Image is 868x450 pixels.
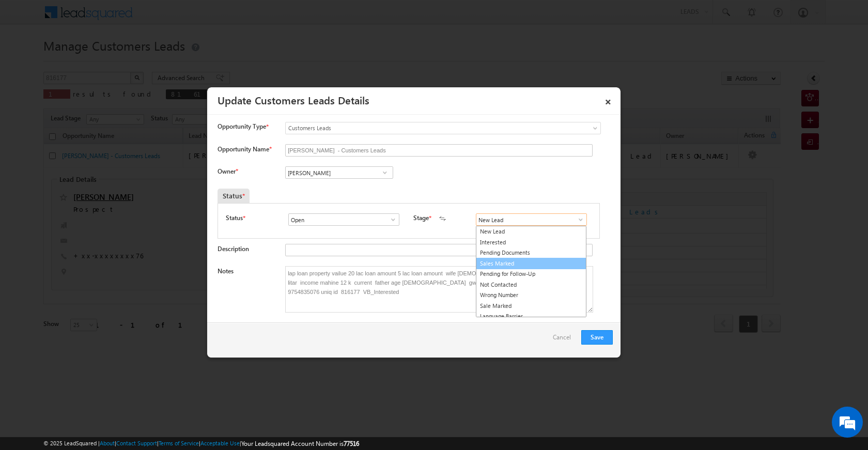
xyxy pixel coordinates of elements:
[476,213,587,226] input: Type to Search
[13,96,189,309] textarea: Type your message and hit 'Enter'
[43,439,359,448] span: © 2025 LeadSquared | | | | |
[571,214,584,225] a: Show All Items
[218,92,369,107] a: Update Customers Leads Details
[54,54,174,68] div: Chat with us now
[285,122,601,134] a: Customers Leads
[413,213,429,223] label: Stage
[218,167,238,175] label: Owner
[169,5,194,30] div: Minimize live chat window
[476,301,586,312] a: Sale Marked
[581,330,613,345] button: Save
[384,214,397,225] a: Show All Items
[344,440,359,447] span: 77516
[476,311,586,322] a: Language Barrier
[476,237,586,248] a: Interested
[226,213,243,223] label: Status
[200,440,240,446] a: Acceptable Use
[476,269,586,280] a: Pending for Follow-Up
[18,54,43,68] img: d_60004797649_company_0_60004797649
[100,440,115,446] a: About
[599,91,617,109] a: ×
[116,440,157,446] a: Contact Support
[218,122,266,131] span: Opportunity Type
[476,290,586,301] a: Wrong Number
[218,245,249,253] label: Description
[288,213,399,226] input: Type to Search
[286,123,559,133] span: Customers Leads
[476,280,586,290] a: Not Contacted
[218,145,271,153] label: Opportunity Name
[285,166,393,179] input: Type to Search
[218,267,234,275] label: Notes
[476,247,586,258] a: Pending Documents
[476,226,586,237] a: New Lead
[241,440,359,447] span: Your Leadsquared Account Number is
[476,258,586,270] a: Sales Marked
[378,167,391,178] a: Show All Items
[218,189,250,203] div: Status
[159,440,199,446] a: Terms of Service
[553,330,576,350] a: Cancel
[141,318,188,332] em: Start Chat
